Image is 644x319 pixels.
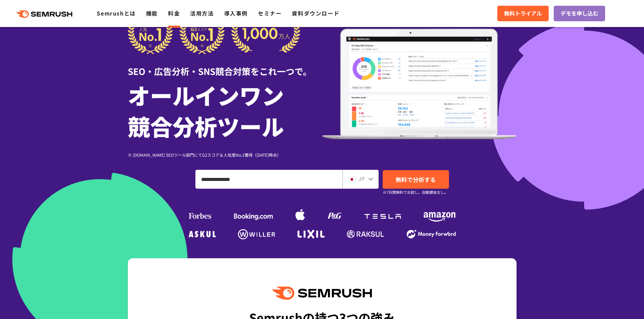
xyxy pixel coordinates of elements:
a: 機能 [146,9,158,17]
div: ※ [DOMAIN_NAME] SEOツール部門にてG2スコア＆人気度No.1獲得（[DATE]時点） [128,152,322,158]
input: ドメイン、キーワードまたはURLを入力してください [196,170,342,188]
a: Semrushとは [97,9,136,17]
a: デモを申し込む [554,6,605,21]
img: Semrush [272,287,372,300]
h1: オールインワン 競合分析ツール [128,79,322,141]
a: 活用方法 [190,9,214,17]
span: JP [358,175,365,183]
a: 資料ダウンロード [292,9,339,17]
a: 導入事例 [224,9,248,17]
a: 料金 [168,9,180,17]
span: 無料で分析する [396,175,436,184]
span: 無料トライアル [504,9,542,18]
div: SEO・広告分析・SNS競合対策をこれ一つで。 [128,54,322,78]
span: デモを申し込む [560,9,598,18]
small: ※7日間無料でお試し。自動課金なし。 [383,189,448,195]
a: 無料で分析する [383,170,449,189]
a: 無料トライアル [497,6,549,21]
a: セミナー [258,9,282,17]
